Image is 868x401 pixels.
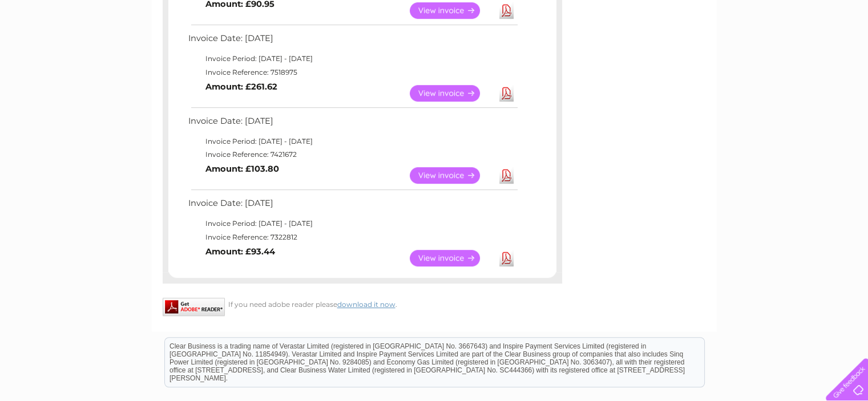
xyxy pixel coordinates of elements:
a: Energy [696,48,721,57]
td: Invoice Reference: 7322812 [185,230,519,244]
a: Water [667,48,689,57]
td: Invoice Reference: 7421672 [185,148,519,161]
td: Invoice Date: [DATE] [185,196,519,217]
td: Invoice Date: [DATE] [185,31,519,52]
a: Download [499,85,514,102]
b: Amount: £93.44 [205,246,275,257]
a: Download [499,250,514,266]
a: View [410,85,494,102]
a: Contact [792,48,820,57]
b: Amount: £103.80 [205,164,279,174]
a: Blog [769,48,785,57]
a: 0333 014 3131 [653,6,732,20]
td: Invoice Date: [DATE] [185,114,519,135]
img: logo.png [30,30,88,64]
td: Invoice Period: [DATE] - [DATE] [185,52,519,66]
a: download it now [337,300,395,309]
a: Telecoms [728,48,762,57]
a: Download [499,2,514,19]
td: Invoice Reference: 7518975 [185,66,519,79]
td: Invoice Period: [DATE] - [DATE] [185,135,519,148]
b: Amount: £261.62 [205,82,277,92]
a: View [410,167,494,184]
a: Download [499,167,514,184]
td: Invoice Period: [DATE] - [DATE] [185,217,519,230]
div: If you need adobe reader please . [163,298,562,309]
a: View [410,2,494,19]
a: Log out [830,48,857,57]
div: Clear Business is a trading name of Verastar Limited (registered in [GEOGRAPHIC_DATA] No. 3667643... [165,6,704,55]
a: View [410,250,494,266]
